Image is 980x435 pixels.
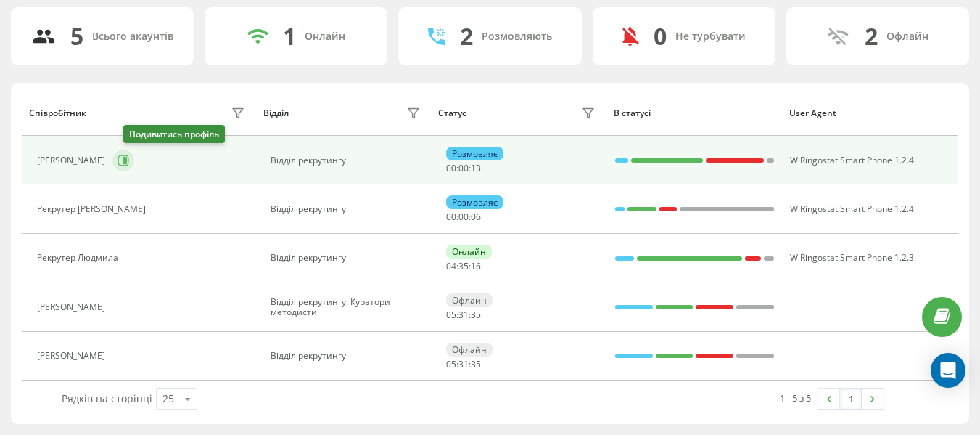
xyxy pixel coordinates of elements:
[654,23,667,50] div: 0
[458,358,469,370] span: 31
[446,260,456,272] span: 04
[790,154,914,166] span: W Ringostat Smart Phone 1.2.4
[458,309,469,321] span: 31
[458,260,469,272] span: 35
[37,155,109,166] div: [PERSON_NAME]
[931,353,965,388] div: Open Intercom Messenger
[446,309,456,321] span: 05
[790,203,914,215] span: W Ringostat Smart Phone 1.2.4
[271,155,424,166] div: Відділ рекрутингу
[446,343,493,357] div: Офлайн
[840,389,862,409] a: 1
[446,163,481,174] div: : :
[471,358,481,370] span: 35
[482,31,552,43] div: Розмовляють
[790,251,914,264] span: W Ringostat Smart Phone 1.2.3
[162,391,174,406] div: 25
[471,260,481,272] span: 16
[37,204,149,214] div: Рекрутер [PERSON_NAME]
[780,391,811,405] div: 1 - 5 з 5
[460,23,473,50] div: 2
[271,204,424,214] div: Відділ рекрутингу
[471,211,481,223] span: 06
[471,162,481,174] span: 13
[37,253,122,263] div: Рекрутер Людмила
[446,212,481,222] div: : :
[271,297,424,318] div: Відділ рекрутингу, Куратори методисти
[446,310,481,320] div: : :
[446,261,481,272] div: : :
[458,162,469,174] span: 00
[886,31,928,43] div: Офлайн
[92,31,173,43] div: Всього акаунтів
[123,125,225,143] div: Подивитись профіль
[446,245,492,259] div: Онлайн
[446,195,503,209] div: Розмовляє
[263,108,289,118] div: Відділ
[37,351,109,361] div: [PERSON_NAME]
[614,108,775,118] div: В статусі
[458,211,469,223] span: 00
[29,108,86,118] div: Співробітник
[37,302,109,312] div: [PERSON_NAME]
[271,253,424,263] div: Відділ рекрутингу
[446,359,481,370] div: : :
[271,351,424,361] div: Відділ рекрутингу
[865,23,878,50] div: 2
[62,391,152,405] span: Рядків на сторінці
[446,147,503,160] div: Розмовляє
[789,108,951,118] div: User Agent
[438,108,466,118] div: Статус
[471,309,481,321] span: 35
[446,358,456,370] span: 05
[305,31,345,43] div: Онлайн
[675,31,746,43] div: Не турбувати
[446,162,456,174] span: 00
[446,211,456,223] span: 00
[446,293,493,307] div: Офлайн
[70,23,83,50] div: 5
[283,23,296,50] div: 1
